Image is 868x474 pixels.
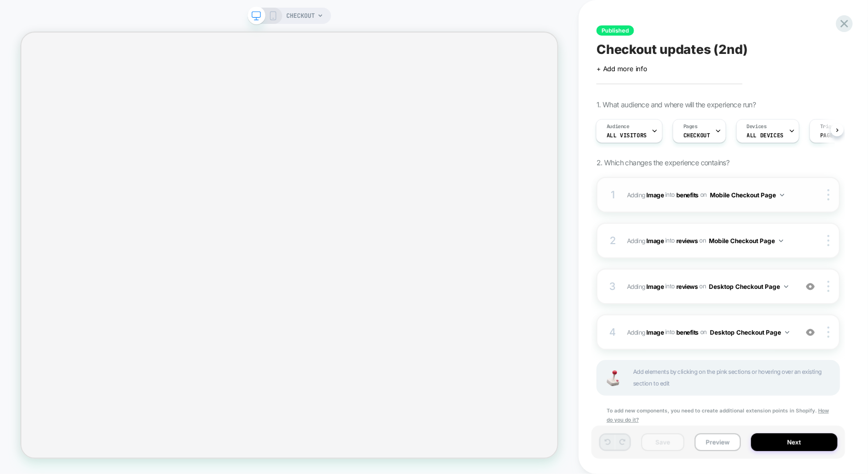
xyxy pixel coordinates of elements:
span: Adding [627,236,664,244]
div: 3 [608,277,618,295]
button: Mobile Checkout Page [709,234,783,247]
span: 1. What audience and where will the experience run? [596,100,756,109]
span: on [700,189,707,200]
button: Mobile Checkout Page [710,189,784,201]
span: + Add more info [596,65,647,73]
div: 4 [608,323,618,341]
span: Page Load [820,132,850,139]
span: Adding [627,328,664,336]
span: INTO [665,236,675,244]
img: crossed eye [806,282,815,291]
button: Save [641,433,684,451]
span: INTO [665,328,675,336]
span: on [699,281,706,292]
img: Joystick [603,370,623,386]
span: Trigger [820,123,840,130]
span: ALL DEVICES [747,132,784,139]
div: To add new components, you need to create additional extension points in Shopify. [596,406,840,424]
span: Devices [747,123,767,130]
div: 2 [608,231,618,250]
span: Add elements by clicking on the pink sections or hovering over an existing section to edit [633,366,829,390]
span: on [700,327,707,338]
img: crossed eye [806,328,815,337]
img: close [827,235,829,246]
div: 1 [608,186,618,204]
img: down arrow [779,240,783,242]
b: Image [647,191,664,198]
img: close [827,189,829,200]
span: on [699,235,706,246]
img: close [827,281,829,292]
button: Desktop Checkout Page [709,280,788,293]
span: benefits [676,191,699,198]
span: Checkout updates (2nd) [596,42,749,57]
img: down arrow [780,194,784,196]
button: Next [751,433,837,451]
span: Audience [607,123,630,130]
span: 2. Which changes the experience contains? [596,158,729,167]
img: close [827,327,829,338]
span: INTO [665,282,675,290]
span: Pages [683,123,698,130]
span: benefits [676,328,699,336]
span: All Visitors [607,132,647,139]
span: Adding [627,282,664,290]
b: Image [647,328,664,336]
span: Published [596,25,634,36]
span: Adding [627,191,664,198]
button: Preview [695,433,741,451]
span: reviews [676,236,698,244]
img: down arrow [785,331,789,334]
span: INTO [665,191,675,198]
span: CHECKOUT [683,132,710,139]
b: Image [647,282,664,290]
span: reviews [676,282,698,290]
span: CHECKOUT [286,8,315,24]
button: Desktop Checkout Page [710,326,789,339]
b: Image [647,236,664,244]
img: down arrow [784,285,788,288]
